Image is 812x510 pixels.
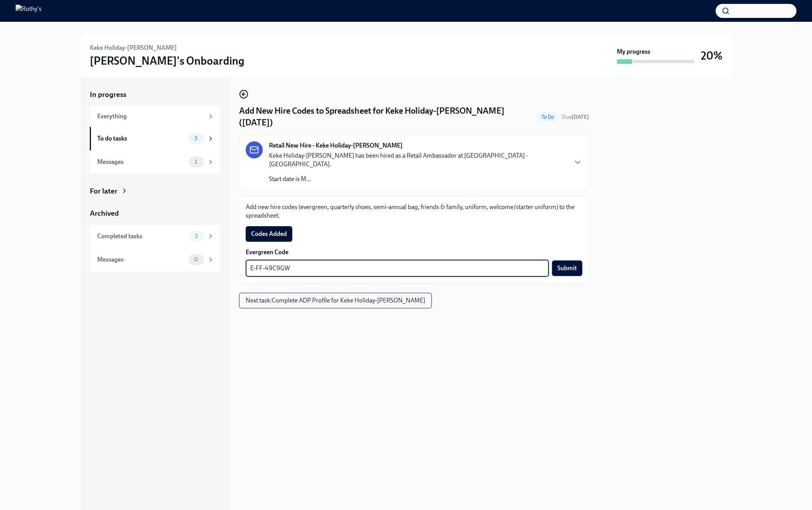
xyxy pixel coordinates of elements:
[90,186,220,196] a: For later
[97,112,204,121] div: Everything
[246,226,292,242] button: Codes Added
[269,175,567,183] p: Start date is M...
[90,90,220,100] a: In progress
[239,105,534,128] h4: Add New Hire Codes to Spreadsheet for Keke Holiday-[PERSON_NAME] ([DATE])
[90,44,177,52] h6: Keke Holiday-[PERSON_NAME]
[90,248,220,271] a: Messages0
[251,230,287,238] span: Codes Added
[90,208,220,218] a: Archived
[97,158,185,166] div: Messages
[269,151,567,169] p: Keke Holiday-[PERSON_NAME] has been hired as a Retail Ambassador at [GEOGRAPHIC_DATA] - [GEOGRAPH...
[90,54,244,68] h3: [PERSON_NAME]'s Onboarding
[537,114,559,120] span: To Do
[269,141,403,150] strong: Retail New Hire - Keke Holiday-[PERSON_NAME]
[246,203,582,220] p: .
[190,159,202,165] span: 1
[190,135,202,141] span: 3
[557,264,577,272] span: Submit
[562,113,589,121] span: September 29th, 2025 09:00
[189,257,203,262] span: 0
[97,232,185,241] div: Completed tasks
[246,203,575,219] a: Add new hire codes (evergreen, quarterly shoes, semi-annual bag, friends & family, uniform, welco...
[246,297,425,304] span: Next task : Complete ADP Profile for Keke Holiday-[PERSON_NAME]
[16,5,42,17] img: Rothy's
[572,114,589,120] strong: [DATE]
[190,233,202,239] span: 2
[562,114,589,120] span: Due
[552,260,582,276] button: Submit
[90,150,220,174] a: Messages1
[90,127,220,150] a: To do tasks3
[90,225,220,248] a: Completed tasks2
[246,248,582,257] label: Evergreen Code
[90,106,220,127] a: Everything
[239,293,432,308] button: Next task:Complete ADP Profile for Keke Holiday-[PERSON_NAME]
[97,134,185,143] div: To do tasks
[97,255,185,264] div: Messages
[250,264,544,273] textarea: E-FF-49C9GW
[90,186,117,196] div: For later
[617,47,650,56] strong: My progress
[701,49,723,63] h3: 20%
